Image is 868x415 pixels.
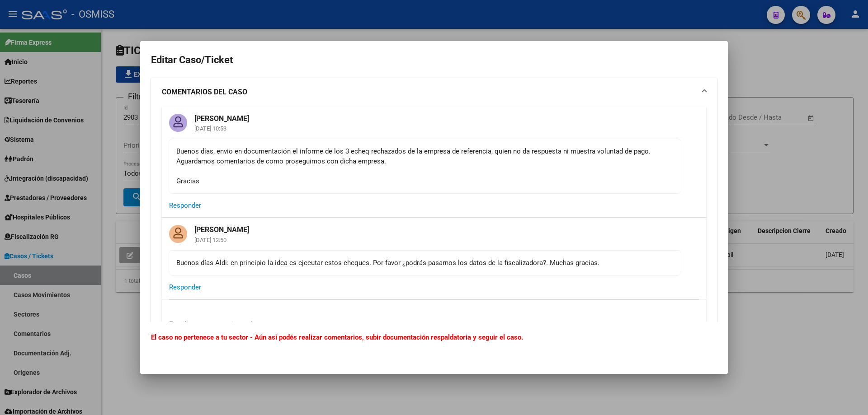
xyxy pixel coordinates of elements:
button: Responder [169,279,201,295]
b: El caso no pertenece a tu sector - Aún así podés realizar comentarios, subir documentación respal... [151,333,523,341]
div: COMENTARIOS DEL CASO [151,107,717,400]
mat-card-title: [PERSON_NAME] [187,218,256,235]
button: Responder [169,197,201,214]
mat-card-subtitle: [DATE] 12:50 [187,237,256,243]
span: Responder [169,283,201,291]
iframe: Intercom live chat [837,384,859,406]
strong: COMENTARIOS DEL CASO [162,87,247,98]
mat-card-title: [PERSON_NAME] [187,107,256,124]
mat-card-subtitle: [DATE] 10:53 [187,126,256,131]
div: Buenos días, envio en documentación el informe de los 3 echeq rechazados de la empresa de referen... [176,146,674,186]
h2: Editar Caso/Ticket [151,51,717,69]
span: Responder [169,201,201,210]
div: Buenos días Aldi: en principio la idea es ejecutar estos cheques. Por favor ¿podrás pasarnos los ... [176,258,674,268]
mat-expansion-panel-header: COMENTARIOS DEL CASO [151,78,717,107]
